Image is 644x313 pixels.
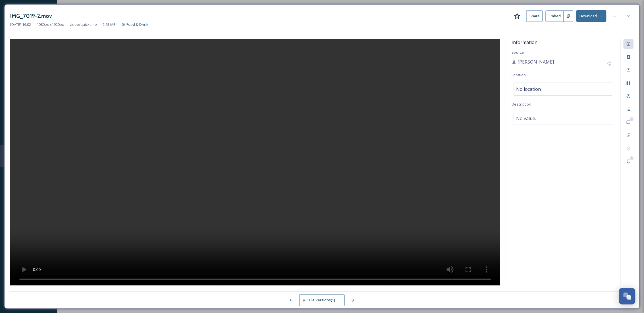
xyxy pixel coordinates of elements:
span: No location [516,86,541,93]
span: 1080 px x 1920 px [37,22,64,27]
button: Embed [546,10,564,22]
span: [PERSON_NAME] [518,58,554,65]
span: Food & Drink [126,22,148,27]
div: 0 [630,117,634,121]
span: No value. [516,115,536,122]
span: Description [512,102,531,107]
span: Information [512,39,538,45]
span: [DATE] 16:02 [10,22,31,27]
h3: IMG_7019-2.mov [10,12,52,20]
button: Download [576,10,606,22]
span: Source [512,50,524,55]
span: 2.63 MB [103,22,116,27]
button: Open Chat [619,288,635,304]
div: 0 [630,156,634,160]
button: File Versions(1) [299,294,345,306]
button: Share [526,10,543,22]
span: Location [512,72,526,77]
span: video/quicktime [70,22,97,27]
